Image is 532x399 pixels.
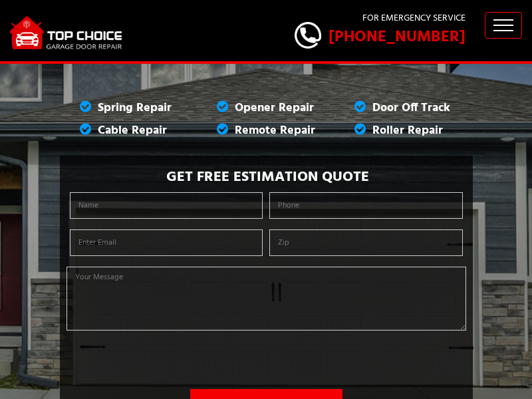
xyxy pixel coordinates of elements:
img: call.png [295,22,321,49]
input: Enter Email [70,229,263,256]
h2: Get Free Estimation Quote [66,169,466,186]
button: Toggle navigation [485,12,522,39]
input: Zip [269,229,463,256]
li: Roller Repair [334,120,472,142]
li: Door Off Track [334,97,472,120]
a: [PHONE_NUMBER] [295,25,465,50]
input: Name [70,192,263,219]
input: Phone [269,192,463,219]
img: logo.png [10,9,123,55]
iframe: reCAPTCHA [66,346,222,386]
li: Remote Repair [197,120,334,142]
li: Cable Repair [60,120,198,142]
p: For Emergency Service [295,11,465,25]
li: Opener Repair [197,97,334,120]
li: Spring Repair [60,97,198,120]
